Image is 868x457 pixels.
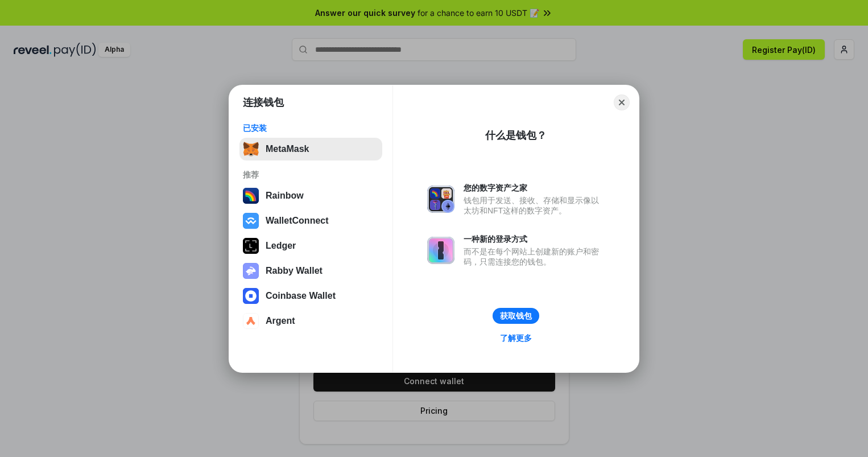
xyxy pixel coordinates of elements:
button: 获取钱包 [493,308,539,324]
img: svg+xml,%3Csvg%20xmlns%3D%22http%3A%2F%2Fwww.w3.org%2F2000%2Fsvg%22%20fill%3D%22none%22%20viewBox... [243,263,259,279]
button: Ledger [239,234,382,257]
div: 已安装 [243,123,379,133]
div: 了解更多 [500,333,532,343]
div: 您的数字资产之家 [464,183,605,193]
img: svg+xml,%3Csvg%20width%3D%2228%22%20height%3D%2228%22%20viewBox%3D%220%200%2028%2028%22%20fill%3D... [243,313,259,329]
img: svg+xml,%3Csvg%20xmlns%3D%22http%3A%2F%2Fwww.w3.org%2F2000%2Fsvg%22%20fill%3D%22none%22%20viewBox... [427,186,454,213]
img: svg+xml,%3Csvg%20width%3D%22120%22%20height%3D%22120%22%20viewBox%3D%220%200%20120%20120%22%20fil... [243,188,259,204]
button: Rainbow [239,184,382,207]
button: Argent [239,310,382,332]
h1: 连接钱包 [243,96,284,109]
div: 什么是钱包？ [485,129,547,142]
img: svg+xml,%3Csvg%20xmlns%3D%22http%3A%2F%2Fwww.w3.org%2F2000%2Fsvg%22%20width%3D%2228%22%20height%3... [243,238,259,254]
button: MetaMask [239,138,382,160]
button: WalletConnect [239,209,382,232]
div: 获取钱包 [500,311,532,321]
div: Ledger [266,241,296,251]
img: svg+xml,%3Csvg%20fill%3D%22none%22%20height%3D%2233%22%20viewBox%3D%220%200%2035%2033%22%20width%... [243,141,259,157]
div: MetaMask [266,144,309,154]
img: svg+xml,%3Csvg%20width%3D%2228%22%20height%3D%2228%22%20viewBox%3D%220%200%2028%2028%22%20fill%3D... [243,288,259,304]
div: 钱包用于发送、接收、存储和显示像以太坊和NFT这样的数字资产。 [464,195,605,216]
button: Close [614,94,630,110]
a: 了解更多 [493,331,539,345]
div: 一种新的登录方式 [464,234,605,244]
img: svg+xml,%3Csvg%20width%3D%2228%22%20height%3D%2228%22%20viewBox%3D%220%200%2028%2028%22%20fill%3D... [243,213,259,229]
div: 推荐 [243,170,379,180]
div: 而不是在每个网站上创建新的账户和密码，只需连接您的钱包。 [464,246,605,267]
div: WalletConnect [266,216,329,226]
button: Coinbase Wallet [239,285,382,307]
div: Rainbow [266,191,304,201]
div: Rabby Wallet [266,266,323,276]
div: Argent [266,316,295,326]
div: Coinbase Wallet [266,291,336,301]
img: svg+xml,%3Csvg%20xmlns%3D%22http%3A%2F%2Fwww.w3.org%2F2000%2Fsvg%22%20fill%3D%22none%22%20viewBox... [427,237,454,264]
button: Rabby Wallet [239,260,382,282]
